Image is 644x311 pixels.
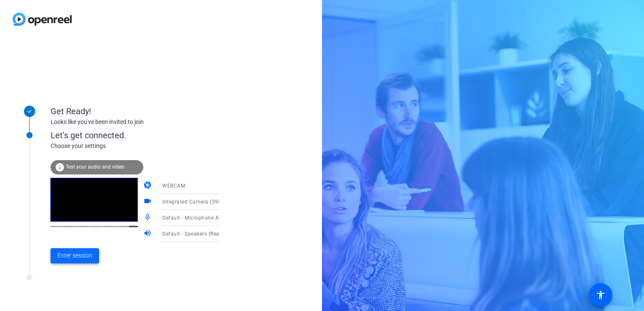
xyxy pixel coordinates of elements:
[51,105,219,118] div: Get Ready!
[162,183,185,189] span: WEBCAM
[162,214,371,221] span: Default - Microphone Array (Intel® Smart Sound Technology for Digital Microphones)
[162,198,241,205] span: Integrated Camera (5986:9106)
[66,164,124,170] span: Test your audio and video
[596,290,606,300] mat-icon: accessibility
[55,162,65,172] mat-icon: info
[143,197,153,207] mat-icon: videocam
[57,251,92,260] span: Enter session
[51,248,99,263] button: Enter session
[162,230,253,237] span: Default - Speakers (Realtek(R) Audio)
[51,142,236,150] div: Choose your settings
[51,118,219,126] div: Looks like you've been invited to join
[143,229,153,239] mat-icon: volume_up
[143,181,153,191] mat-icon: camera
[51,129,236,142] div: Let's get connected.
[143,213,153,223] mat-icon: mic_none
